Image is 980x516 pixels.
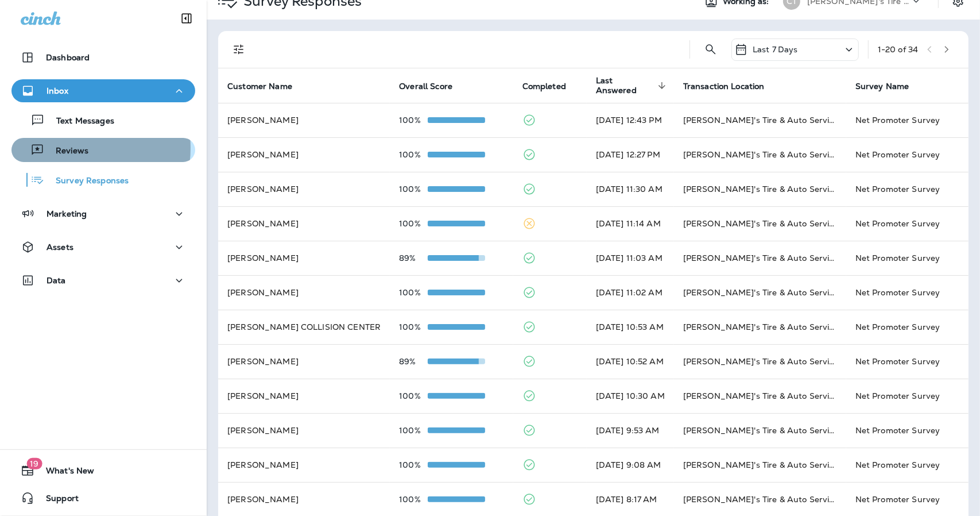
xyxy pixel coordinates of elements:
[399,115,428,125] p: 100%
[399,150,428,159] p: 100%
[846,206,969,241] td: Net Promoter Survey
[218,413,390,448] td: [PERSON_NAME]
[218,241,390,275] td: [PERSON_NAME]
[218,103,390,137] td: [PERSON_NAME]
[855,81,924,91] span: Survey Name
[218,172,390,206] td: [PERSON_NAME]
[218,310,390,344] td: [PERSON_NAME] COLLISION CENTER
[11,138,195,162] button: Reviews
[587,241,674,275] td: [DATE] 11:03 AM
[674,206,846,241] td: [PERSON_NAME]'s Tire & Auto Service | [GEOGRAPHIC_DATA]
[11,236,195,259] button: Assets
[399,82,452,91] span: Overall Score
[227,38,250,61] button: Filters
[399,81,467,91] span: Overall Score
[855,82,909,91] span: Survey Name
[399,253,428,263] p: 89%
[34,466,94,480] span: What's New
[399,495,428,504] p: 100%
[171,7,203,30] button: Collapse Sidebar
[587,103,674,137] td: [DATE] 12:43 PM
[674,275,846,310] td: [PERSON_NAME]'s Tire & Auto Service | [PERSON_NAME]
[846,310,969,344] td: Net Promoter Survey
[11,459,195,482] button: 19What's New
[587,275,674,310] td: [DATE] 11:02 AM
[674,344,846,379] td: [PERSON_NAME]'s Tire & Auto Service | [GEOGRAPHIC_DATA]
[11,108,195,132] button: Text Messages
[11,79,195,102] button: Inbox
[846,275,969,310] td: Net Promoter Survey
[674,172,846,206] td: [PERSON_NAME]'s Tire & Auto Service | [GEOGRAPHIC_DATA]
[218,275,390,310] td: [PERSON_NAME]
[674,137,846,172] td: [PERSON_NAME]'s Tire & Auto Service | [PERSON_NAME]
[846,448,969,482] td: Net Promoter Survey
[399,426,428,435] p: 100%
[11,487,195,510] button: Support
[674,310,846,344] td: [PERSON_NAME]'s Tire & Auto Service | [GEOGRAPHIC_DATA]
[587,206,674,241] td: [DATE] 11:14 AM
[44,176,129,187] p: Survey Responses
[218,379,390,413] td: [PERSON_NAME]
[846,413,969,448] td: Net Promoter Survey
[47,86,68,95] p: Inbox
[227,81,307,91] span: Customer Name
[674,241,846,275] td: [PERSON_NAME]'s Tire & Auto Service | [GEOGRAPHIC_DATA]
[846,137,969,172] td: Net Promoter Survey
[587,310,674,344] td: [DATE] 10:53 AM
[587,172,674,206] td: [DATE] 11:30 AM
[674,413,846,448] td: [PERSON_NAME]'s Tire & Auto Service | [GEOGRAPHIC_DATA]
[674,448,846,482] td: [PERSON_NAME]'s Tire & Auto Service | [GEOGRAPHIC_DATA]
[26,458,42,469] span: 19
[683,81,780,91] span: Transaction Location
[587,379,674,413] td: [DATE] 10:30 AM
[587,448,674,482] td: [DATE] 9:08 AM
[683,82,765,91] span: Transaction Location
[522,81,581,91] span: Completed
[878,45,918,54] div: 1 - 20 of 34
[596,76,654,95] span: Last Answered
[47,242,73,252] p: Assets
[399,322,428,332] p: 100%
[846,172,969,206] td: Net Promoter Survey
[11,269,195,292] button: Data
[587,413,674,448] td: [DATE] 9:53 AM
[46,53,90,62] p: Dashboard
[47,209,87,218] p: Marketing
[34,494,79,507] span: Support
[11,168,195,192] button: Survey Responses
[218,206,390,241] td: [PERSON_NAME]
[674,379,846,413] td: [PERSON_NAME]'s Tire & Auto Service | [PERSON_NAME]
[11,46,195,69] button: Dashboard
[399,219,428,228] p: 100%
[399,460,428,469] p: 100%
[399,184,428,194] p: 100%
[587,344,674,379] td: [DATE] 10:52 AM
[596,76,669,95] span: Last Answered
[227,82,292,91] span: Customer Name
[11,202,195,225] button: Marketing
[699,38,722,61] button: Search Survey Responses
[218,137,390,172] td: [PERSON_NAME]
[47,276,66,285] p: Data
[218,448,390,482] td: [PERSON_NAME]
[846,103,969,137] td: Net Promoter Survey
[45,116,114,127] p: Text Messages
[399,357,428,366] p: 89%
[587,137,674,172] td: [DATE] 12:27 PM
[846,344,969,379] td: Net Promoter Survey
[218,344,390,379] td: [PERSON_NAME]
[674,103,846,137] td: [PERSON_NAME]'s Tire & Auto Service | [GEOGRAPHIC_DATA]
[846,241,969,275] td: Net Promoter Survey
[522,82,566,91] span: Completed
[753,45,798,54] p: Last 7 Days
[44,146,88,157] p: Reviews
[846,379,969,413] td: Net Promoter Survey
[399,391,428,401] p: 100%
[399,288,428,297] p: 100%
